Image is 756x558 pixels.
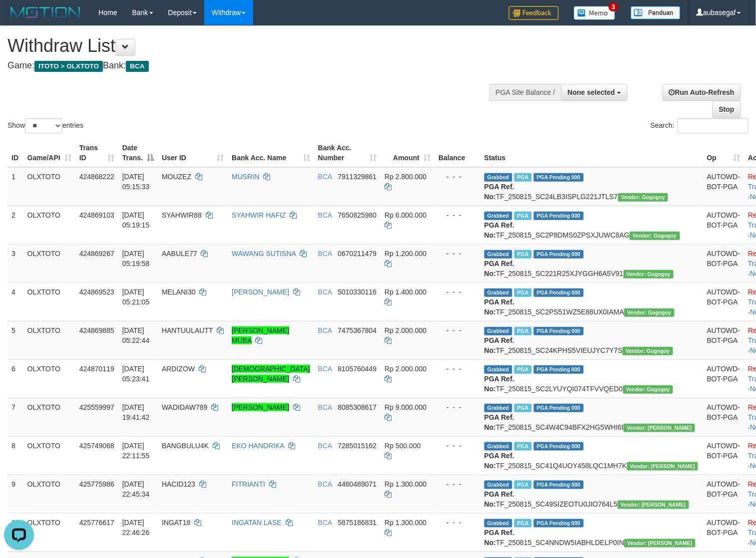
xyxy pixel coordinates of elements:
span: [DATE] 05:23:41 [122,365,150,383]
span: Copy 4460489071 to clipboard [338,480,377,488]
span: Grabbed [484,404,512,412]
span: Rp 6.000.000 [384,211,426,219]
th: Status [480,139,703,167]
div: - - - [438,210,476,220]
button: Open LiveChat chat widget [4,4,34,34]
span: PGA Pending [534,519,584,528]
span: HANTUULAUTT [162,326,213,334]
td: TF_250815_SC24LB3ISPLG221JTLS7 [480,167,703,206]
span: [DATE] 05:21:05 [122,288,150,306]
a: MUSRIN [232,173,259,181]
td: AUTOWD-BOT-PGA [703,513,745,552]
span: 425776617 [79,519,114,527]
span: Copy 5010330116 to clipboard [338,288,377,296]
span: Grabbed [484,288,512,297]
span: Vendor URL: https://secure2.1velocity.biz [630,232,680,240]
td: OLXTOTO [23,475,75,513]
span: Grabbed [484,173,512,182]
div: - - - [438,287,476,297]
span: Marked by aubasegaf [514,288,532,297]
span: MELANI30 [162,288,196,296]
td: OLXTOTO [23,321,75,359]
th: Game/API: activate to sort column ascending [23,139,75,167]
span: 424869267 [79,250,114,258]
span: Rp 1.300.000 [384,519,426,527]
b: PGA Ref. No: [484,452,514,470]
td: OLXTOTO [23,282,75,321]
span: Marked by aubasegaf [514,327,532,335]
td: TF_250815_SC49SIZEOTU0JIO764L5 [480,475,703,513]
span: Grabbed [484,327,512,335]
td: OLXTOTO [23,206,75,244]
span: BCA [318,211,332,219]
img: Button%20Memo.svg [574,6,616,20]
span: MOUZEZ [162,173,191,181]
td: 10 [7,513,23,552]
span: WADIDAW789 [162,403,208,411]
span: Vendor URL: https://secure2.1velocity.biz [623,385,674,394]
b: PGA Ref. No: [484,375,514,393]
button: None selected [561,84,628,101]
a: [PERSON_NAME] MUBA [232,326,289,344]
span: BCA [318,250,332,258]
div: - - - [438,518,476,528]
a: INGATAN LASE [232,519,282,527]
td: 4 [7,282,23,321]
td: OLXTOTO [23,513,75,552]
td: TF_250815_SC2LYUYQI074TFVVQED0 [480,359,703,398]
img: panduan.png [631,6,681,19]
div: - - - [438,172,476,182]
th: User ID: activate to sort column ascending [158,139,228,167]
span: Marked by aubasegaf [514,173,532,182]
span: Copy 7650825980 to clipboard [338,211,377,219]
td: AUTOWD-BOT-PGA [703,359,745,398]
span: Grabbed [484,519,512,528]
div: - - - [438,325,476,335]
span: BCA [318,173,332,181]
span: Vendor URL: https://secure4.1velocity.biz [627,462,699,471]
span: Grabbed [484,481,512,489]
span: Vendor URL: https://secure4.1velocity.biz [624,539,696,548]
span: Vendor URL: https://secure2.1velocity.biz [624,308,675,317]
span: Marked by aubasegaf [514,212,532,220]
span: Rp 500.000 [384,442,420,450]
td: TF_250815_SC4NNDW5IABHLDELP0IN [480,513,703,552]
td: OLXTOTO [23,359,75,398]
div: - - - [438,441,476,451]
span: PGA Pending [534,327,584,335]
input: Search: [678,118,749,133]
td: 3 [7,244,23,282]
span: [DATE] 05:19:15 [122,211,150,229]
span: BCA [318,519,332,527]
span: Vendor URL: https://secure4.1velocity.biz [624,424,695,432]
span: BCA [126,61,148,72]
span: BCA [318,442,332,450]
span: Rp 1.300.000 [384,480,426,488]
span: 425775986 [79,480,114,488]
td: AUTOWD-BOT-PGA [703,475,745,513]
span: Marked by aubasegaf [514,250,532,259]
span: ARDIZOW [162,365,195,373]
span: Rp 1.200.000 [384,250,426,258]
span: PGA Pending [534,288,584,297]
span: 424869523 [79,288,114,296]
span: [DATE] 05:19:58 [122,250,150,268]
td: OLXTOTO [23,244,75,282]
td: 1 [7,167,23,206]
span: [DATE] 05:15:33 [122,173,150,191]
td: AUTOWD-BOT-PGA [703,206,745,244]
span: Copy 8105760449 to clipboard [338,365,377,373]
b: PGA Ref. No: [484,413,514,431]
span: PGA Pending [534,481,584,489]
span: Copy 7911329861 to clipboard [338,173,377,181]
td: 6 [7,359,23,398]
span: BCA [318,326,332,334]
span: PGA Pending [534,250,584,259]
th: Bank Acc. Number: activate to sort column ascending [314,139,381,167]
span: BCA [318,365,332,373]
span: Marked by aubasegaf [514,481,532,489]
span: AABULE77 [162,250,197,258]
span: Grabbed [484,250,512,259]
a: Run Auto-Refresh [663,84,741,101]
span: 424868222 [79,173,114,181]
